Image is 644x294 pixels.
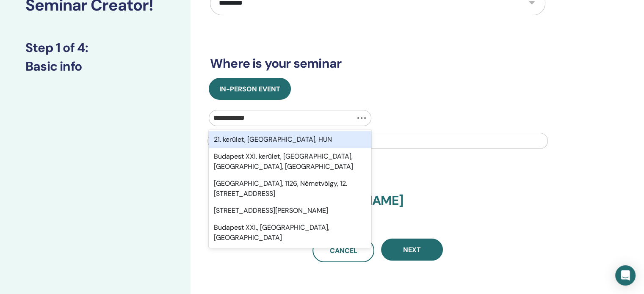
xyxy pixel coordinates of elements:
[219,85,280,93] span: In-Person Event
[209,219,371,246] div: Budapest XXI., [GEOGRAPHIC_DATA], [GEOGRAPHIC_DATA]
[209,78,291,100] button: In-Person Event
[210,174,545,190] h3: Confirm your details
[209,131,371,148] div: 21. kerület, [GEOGRAPHIC_DATA], HUN
[381,239,443,261] button: Next
[25,40,165,55] h3: Step 1 of 4 :
[312,239,374,262] a: Cancel
[209,175,371,202] div: [GEOGRAPHIC_DATA], 1126, Németvölgy, 12. [STREET_ADDRESS]
[615,265,636,286] div: Open Intercom Messenger
[403,245,421,254] span: Next
[210,56,545,71] h3: Where is your seminar
[209,202,371,219] div: [STREET_ADDRESS][PERSON_NAME]
[330,246,357,255] span: Cancel
[25,59,165,74] h3: Basic info
[210,193,545,218] h3: Basic DNA with [PERSON_NAME]
[209,148,371,175] div: Budapest XXI. kerület, [GEOGRAPHIC_DATA], [GEOGRAPHIC_DATA], [GEOGRAPHIC_DATA]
